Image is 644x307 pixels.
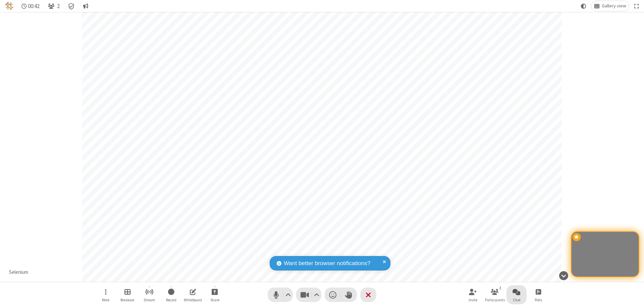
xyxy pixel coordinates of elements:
[205,285,225,304] button: Start sharing
[57,3,60,9] span: 2
[506,285,527,304] button: Open chat
[535,298,542,302] span: Polls
[161,285,181,304] button: Start recording
[296,288,321,302] button: Stop video (⌘+Shift+V)
[312,288,321,302] button: Video setting
[528,285,548,304] button: Open poll
[602,3,626,9] span: Gallery view
[65,1,78,11] div: Meeting details Encryption enabled
[463,285,483,304] button: Invite participants (⌘+Shift+I)
[166,298,176,302] span: Record
[284,288,293,302] button: Audio settings
[45,1,62,11] button: Open participant list
[497,285,503,291] div: 2
[139,285,159,304] button: Start streaming
[7,268,31,276] div: Selenium
[469,298,477,302] span: Invite
[144,298,155,302] span: Stream
[19,1,43,11] div: Timer
[96,285,116,304] button: Open menu
[184,298,202,302] span: Whiteboard
[325,288,341,302] button: Send a reaction
[360,288,376,302] button: End or leave meeting
[210,298,219,302] span: Share
[485,298,505,302] span: Participants
[102,298,109,302] span: More
[591,1,629,11] button: Change layout
[485,285,505,304] button: Open participant list
[268,288,293,302] button: Mute (⌘+Shift+A)
[341,288,357,302] button: Raise hand
[556,267,571,284] button: Hide
[80,1,91,11] button: Conversation
[120,298,135,302] span: Breakout
[513,298,521,302] span: Chat
[632,1,642,11] button: Fullscreen
[284,259,370,268] span: Want better browser notifications?
[183,285,203,304] button: Open shared whiteboard
[117,285,138,304] button: Manage Breakout Rooms
[28,3,40,9] span: 00:42
[578,1,589,11] button: Using system theme
[5,2,13,10] img: QA Selenium DO NOT DELETE OR CHANGE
